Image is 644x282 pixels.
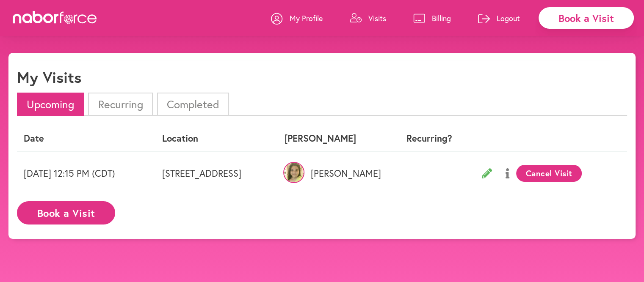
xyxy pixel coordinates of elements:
[271,5,323,31] a: My Profile
[17,208,115,216] a: Book a Visit
[17,68,81,86] h1: My Visits
[516,165,582,182] button: Cancel Visit
[283,162,304,183] img: 52IDxCGOQJeqLT4bjJ27
[478,5,520,31] a: Logout
[368,13,386,23] p: Visits
[290,13,323,23] p: My Profile
[88,93,152,116] li: Recurring
[497,13,520,23] p: Logout
[413,5,451,31] a: Billing
[155,126,278,151] th: Location
[17,151,155,195] td: [DATE] 12:15 PM (CDT)
[278,126,390,151] th: [PERSON_NAME]
[17,126,155,151] th: Date
[17,201,115,225] button: Book a Visit
[539,7,634,29] div: Book a Visit
[155,151,278,195] td: [STREET_ADDRESS]
[350,5,386,31] a: Visits
[432,13,451,23] p: Billing
[17,93,84,116] li: Upcoming
[157,93,229,116] li: Completed
[390,126,469,151] th: Recurring?
[285,168,383,179] p: [PERSON_NAME]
